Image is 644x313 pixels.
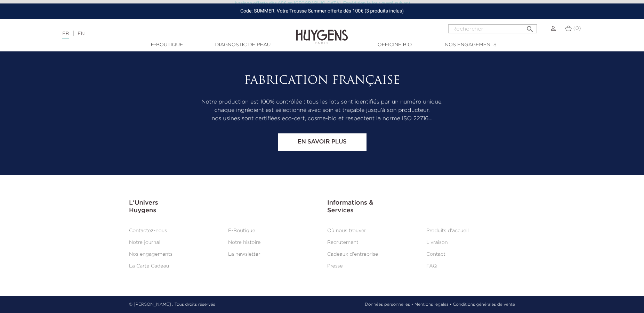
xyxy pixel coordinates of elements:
a: Diagnostic de peau [208,41,277,49]
a: Notre histoire [228,240,260,245]
a: E-Boutique [228,228,255,233]
div: | [59,30,263,38]
p: Notre production est 100% contrôlée : tous les lots sont identifiés par un numéro unique, [129,98,515,106]
a: La newsletter [228,252,260,257]
a: Nos engagements [129,252,172,257]
h3: Informations & Services [327,199,515,214]
button:  [524,22,536,32]
a: FAQ [426,264,437,269]
a: La Carte Cadeau [129,264,169,269]
h2: Fabrication Française [129,74,515,88]
a: E-Boutique [132,41,202,49]
a: Notre journal [129,240,160,245]
span: (0) [573,26,581,31]
a: FR [62,31,69,39]
a: En savoir plus [278,133,367,151]
img: Huygens [296,18,348,45]
a: Conditions générales de vente [453,302,515,308]
p: nos usines sont certifiées eco-cert, cosme-bio et respectent la norme ISO 22716… [129,115,515,123]
a: EN [78,31,84,36]
h3: L'Univers Huygens [129,199,317,214]
a: Recrutement [327,240,359,245]
p: © [PERSON_NAME] . Tous droits réservés [129,302,215,308]
a: Nos engagements [436,41,505,49]
a: Livraison [426,240,448,245]
a: Officine Bio [360,41,429,49]
p: chaque ingrédient est sélectionné avec soin et traçable jusqu’à son producteur, [129,106,515,115]
a: Contact [426,252,445,257]
a: Où nous trouver [327,228,366,233]
a: Produits d'accueil [426,228,469,233]
a: Données personnelles • [365,302,413,308]
a: Mentions légales • [414,302,452,308]
i:  [526,23,534,31]
a: Presse [327,264,343,269]
a: Cadeaux d'entreprise [327,252,378,257]
input: Rechercher [448,24,537,33]
a: Contactez-nous [129,228,167,233]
